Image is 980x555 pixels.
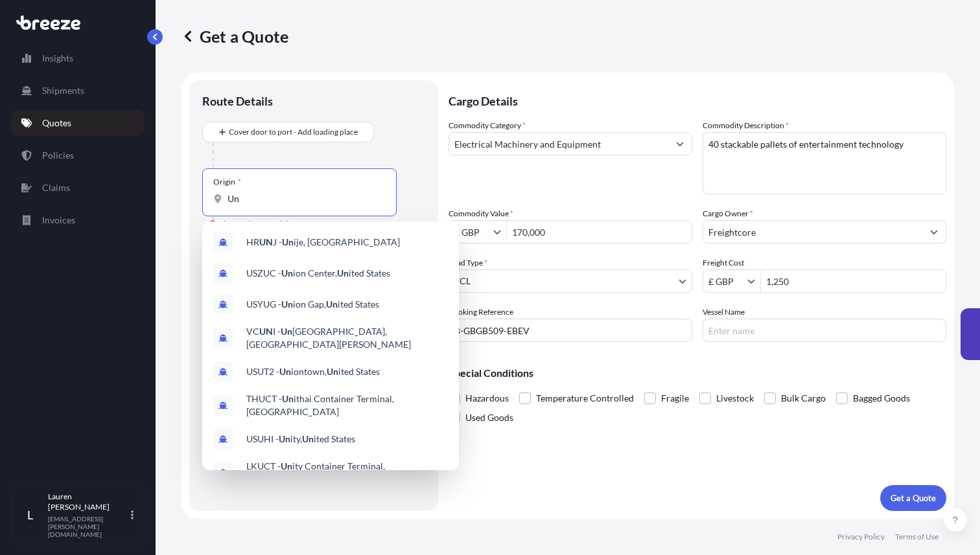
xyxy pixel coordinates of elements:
[279,433,290,444] b: Un
[281,326,292,337] b: Un
[327,366,338,377] b: Un
[493,225,506,238] button: Show suggestions
[246,325,449,351] span: VC I - [GEOGRAPHIC_DATA], [GEOGRAPHIC_DATA][PERSON_NAME]
[703,306,745,319] label: Vessel Name
[781,389,826,408] span: Bulk Cargo
[209,218,292,231] div: Please select an origin
[42,149,74,162] p: Policies
[449,132,668,155] input: Select a commodity type
[302,433,314,444] b: Un
[703,220,922,244] input: Full name
[246,298,379,311] span: USYUG - ion Gap, ited States
[42,84,84,97] p: Shipments
[465,408,513,427] span: Used Goods
[246,460,449,486] span: LKUCT - ity Container Terminal, [GEOGRAPHIC_DATA]
[895,532,939,542] p: Terms of Use
[282,236,294,247] b: Un
[337,267,349,278] b: Un
[227,192,380,205] input: Origin
[761,269,946,293] input: Enter amount
[449,319,692,342] input: Your internal reference
[703,256,744,269] label: Freight Cost
[42,181,70,194] p: Claims
[507,220,692,244] input: Type amount
[661,389,689,408] span: Fragile
[259,326,273,337] b: UN
[449,306,513,319] label: Booking Reference
[48,492,128,512] p: Lauren [PERSON_NAME]
[229,126,358,139] span: Cover door to port - Add loading place
[281,267,293,278] b: Un
[922,220,946,244] button: Show suggestions
[891,492,936,504] p: Get a Quote
[449,368,946,378] p: Special Conditions
[181,26,288,47] p: Get a Quote
[454,275,471,288] span: FCL
[246,365,380,378] span: USUT2 - iontown, ited States
[27,508,33,521] span: L
[449,207,513,220] label: Commodity Value
[246,267,390,280] span: USZUC - ion Center, ited States
[281,299,293,310] b: Un
[246,392,449,418] span: THUCT - ithai Container Terminal, [GEOGRAPHIC_DATA]
[202,93,273,109] p: Route Details
[246,433,355,446] span: USUHI - ity, ited States
[259,236,273,247] b: UN
[281,460,292,471] b: Un
[747,275,760,288] button: Show suggestions
[213,177,241,187] div: Origin
[536,389,634,408] span: Temperature Controlled
[246,236,400,249] span: HR J - ije, [GEOGRAPHIC_DATA]
[279,366,291,377] b: Un
[853,389,910,408] span: Bagged Goods
[449,80,946,119] p: Cargo Details
[42,52,73,65] p: Insights
[449,220,493,244] input: Commodity Value
[837,532,885,542] p: Privacy Policy
[326,299,338,310] b: Un
[703,207,753,220] label: Cargo Owner
[703,269,747,293] input: Freight Cost
[703,319,946,342] input: Enter name
[48,515,128,538] p: [EMAIL_ADDRESS][PERSON_NAME][DOMAIN_NAME]
[282,393,294,404] b: Un
[449,119,526,132] label: Commodity Category
[703,119,789,132] label: Commodity Description
[449,256,487,269] span: Load Type
[668,132,692,155] button: Show suggestions
[465,389,509,408] span: Hazardous
[202,221,459,470] div: Show suggestions
[42,214,75,227] p: Invoices
[42,117,71,130] p: Quotes
[716,389,754,408] span: Livestock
